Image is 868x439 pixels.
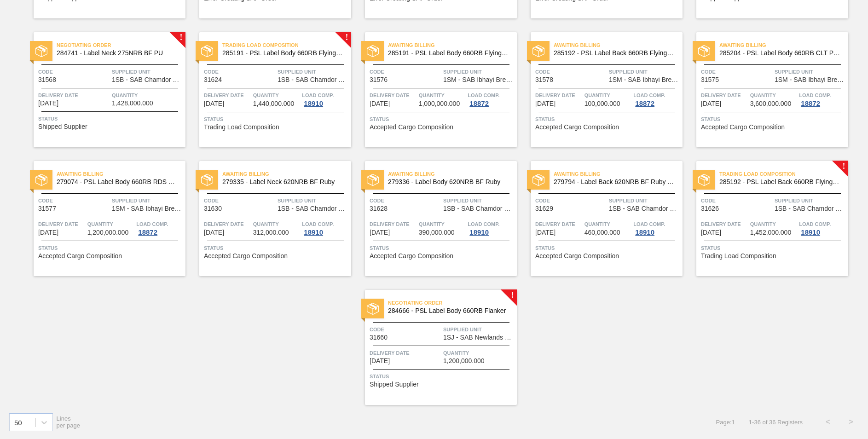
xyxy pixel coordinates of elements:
span: Load Comp. [468,219,499,229]
img: status [201,45,213,57]
a: !statusTrading Load Composition285191 - PSL Label Body 660RB FlyingFish Lemon PUCode31624Supplied... [185,32,351,147]
a: statusAwaiting Billing285191 - PSL Label Body 660RB FlyingFish Lemon PUCode31576Supplied Unit1SM ... [351,32,517,147]
span: Quantity [253,219,300,229]
span: Supplied Unit [112,67,183,76]
span: 1,452,000.000 [750,229,792,236]
span: 279335 - Label Neck 620NRB BF Ruby [222,179,344,185]
span: Awaiting Billing [57,169,185,179]
span: Quantity [443,348,515,358]
span: 31624 [204,76,222,83]
a: Load Comp.18872 [468,91,515,107]
span: Load Comp. [633,91,665,100]
img: status [698,174,710,186]
span: 284666 - PSL Label Body 660RB Flanker [388,307,509,314]
a: statusAwaiting Billing285204 - PSL Label Body 660RB CLT PU 25Code31575Supplied Unit1SM - SAB Ibha... [683,32,848,147]
span: 1SB - SAB Chamdor Brewery [278,205,349,212]
span: Quantity [253,91,300,100]
span: Awaiting Billing [554,169,683,179]
span: Awaiting Billing [719,40,848,50]
span: Status [204,115,349,124]
img: status [35,45,47,57]
span: 09/13/2025 [535,229,556,236]
span: 09/12/2025 [701,100,721,107]
span: Delivery Date [38,91,110,100]
span: Awaiting Billing [388,169,517,179]
span: Code [204,196,275,205]
div: 18872 [799,100,822,107]
span: Supplied Unit [443,67,515,76]
span: 1,000,000.000 [419,100,460,107]
span: Supplied Unit [278,67,349,76]
span: 09/12/2025 [370,100,390,107]
img: status [367,303,379,315]
span: 09/13/2025 [370,358,390,364]
span: Status [204,243,349,253]
span: Supplied Unit [443,196,515,205]
span: Quantity [750,219,797,229]
div: 18910 [302,100,325,107]
span: Code [204,67,275,76]
span: 1SJ - SAB Newlands Brewery [443,334,515,341]
img: status [532,174,544,186]
span: Status [370,115,515,124]
span: 09/13/2025 [701,229,721,236]
span: Supplied Unit [609,67,680,76]
span: 09/12/2025 [38,100,58,107]
span: 1SB - SAB Chamdor Brewery [278,76,349,83]
a: Load Comp.18910 [468,219,515,236]
span: Lines per page [57,415,81,429]
span: Code [370,325,441,334]
span: 285204 - PSL Label Body 660RB CLT PU 25 [719,50,841,57]
span: 285192 - PSL Label Back 660RB FlyingFish Lemon PU [554,50,675,57]
a: Load Comp.18910 [302,91,349,107]
span: 31577 [38,205,56,212]
span: 3,600,000.000 [750,100,792,107]
span: 1,440,000.000 [253,100,295,107]
span: 09/13/2025 [204,229,224,236]
img: status [367,45,379,57]
img: status [367,174,379,186]
span: Load Comp. [136,219,168,229]
span: Load Comp. [468,91,499,100]
span: Accepted Cargo Composition [38,253,122,260]
span: 1SM - SAB Ibhayi Brewery [609,76,680,83]
a: statusAwaiting Billing279336 - Label Body 620NRB BF RubyCode31628Supplied Unit1SB - SAB Chamdor B... [351,161,517,276]
span: Code [701,67,772,76]
span: 1,200,000.000 [443,358,485,364]
a: statusAwaiting Billing285192 - PSL Label Back 660RB FlyingFish Lemon PUCode31578Supplied Unit1SM ... [517,32,683,147]
a: Load Comp.18872 [136,219,183,236]
a: Load Comp.18910 [799,219,846,236]
img: status [201,174,213,186]
span: 285191 - PSL Label Body 660RB FlyingFish Lemon PU [222,50,344,57]
span: 1SB - SAB Chamdor Brewery [775,205,846,212]
div: 18910 [302,229,325,236]
span: Delivery Date [370,91,417,100]
div: 50 [14,418,22,426]
span: Accepted Cargo Composition [701,124,785,131]
img: status [698,45,710,57]
span: Quantity [87,219,134,229]
span: 1SB - SAB Chamdor Brewery [443,205,515,212]
div: 18872 [633,100,656,107]
span: Quantity [584,91,631,100]
span: 312,000.000 [253,229,289,236]
span: Quantity [419,219,466,229]
span: 1,428,000.000 [112,100,153,107]
span: Delivery Date [204,219,251,229]
span: Quantity [584,219,631,229]
span: Status [38,114,183,123]
div: 18910 [468,229,491,236]
button: < [816,410,839,433]
span: Code [701,196,772,205]
a: statusAwaiting Billing279335 - Label Neck 620NRB BF RubyCode31630Supplied Unit1SB - SAB Chamdor B... [185,161,351,276]
span: Supplied Unit [278,196,349,205]
span: Accepted Cargo Composition [535,124,619,131]
span: Quantity [419,91,466,100]
div: 18910 [799,229,822,236]
span: 1SM - SAB Ibhayi Brewery [775,76,846,83]
span: Delivery Date [535,219,582,229]
span: Delivery Date [370,219,417,229]
span: Code [535,196,607,205]
span: Quantity [750,91,797,100]
span: 279794 - Label Back 620NRB BF Ruby Apple 1x12 [554,179,675,185]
